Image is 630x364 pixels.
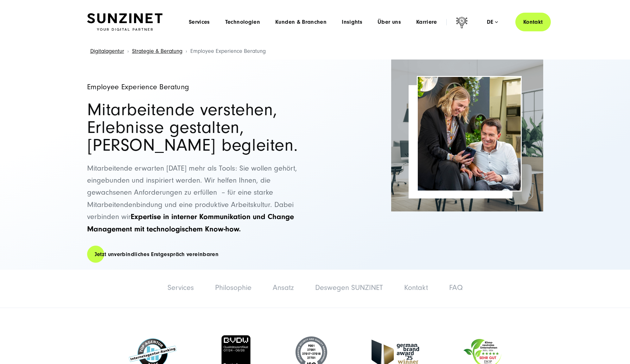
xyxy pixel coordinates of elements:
[404,283,428,292] a: Kontakt
[342,19,362,25] a: Insights
[87,13,162,31] img: SUNZINET Full Service Digital Agentur
[315,283,383,292] a: Deswegen SUNZINET
[87,101,309,154] h2: Mitarbeitende verstehen, Erlebnisse gestalten, [PERSON_NAME] begleiten.
[87,245,226,263] a: Jetzt unverbindliches Erstgespräch vereinbaren
[87,83,309,91] h1: Employee Experience Beratung
[168,283,194,292] a: Services
[449,283,463,292] a: FAQ
[189,19,210,25] a: Services
[515,13,551,31] a: Kontakt
[487,19,498,25] div: de
[87,212,294,233] strong: Expertise in interner Kommunikation und Change Management mit technologischem Know-how.
[190,48,266,54] span: Employee Experience Beratung
[275,19,327,25] a: Kunden & Branchen
[416,19,437,25] a: Karriere
[273,283,294,292] a: Ansatz
[418,77,521,191] img: Employee Experience Beratung Header
[391,60,543,211] img: Ein helles, modernes Büro mit weißem Mobiliar | Strategieberatung Marketing und Vertrieb von SUNZ...
[90,48,124,54] a: Digitalagentur
[87,162,309,235] p: Mitarbeitende erwarten [DATE] mehr als Tools: Sie wollen gehört, eingebunden und inspiriert werde...
[378,19,401,25] a: Über uns
[225,19,260,25] a: Technologien
[215,283,251,292] a: Philosophie
[132,48,182,54] a: Strategie & Beratung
